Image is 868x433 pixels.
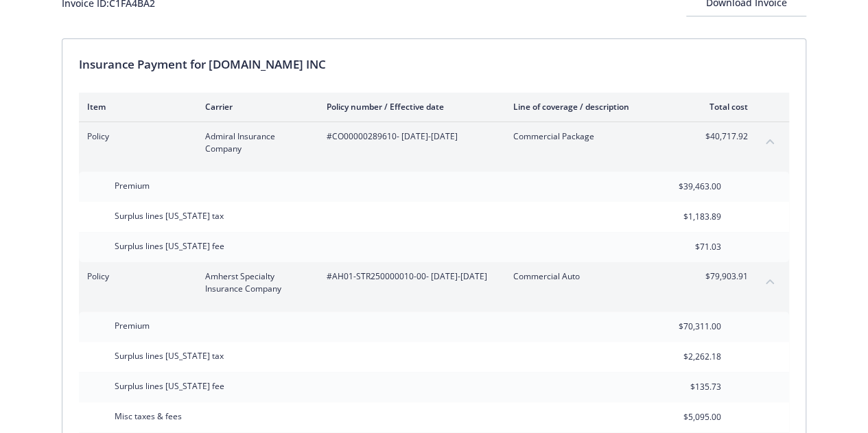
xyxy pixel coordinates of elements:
span: $40,717.92 [696,130,748,143]
span: Commercial Package [513,130,675,143]
button: collapse content [759,270,781,292]
span: Surplus lines [US_STATE] tax [115,210,224,222]
div: Total cost [696,101,748,113]
input: 0.00 [640,237,729,257]
div: Item [87,101,183,113]
span: Policy [87,270,183,283]
span: #AH01-STR250000010-00 - [DATE]-[DATE] [327,270,491,283]
span: Surplus lines [US_STATE] fee [115,240,224,252]
div: Carrier [205,101,305,113]
span: Misc taxes & fees [115,410,182,422]
span: Premium [115,180,150,191]
span: Premium [115,320,150,331]
div: Line of coverage / description [513,101,675,113]
span: Surplus lines [US_STATE] fee [115,380,224,392]
span: $79,903.91 [696,270,748,283]
input: 0.00 [640,207,729,227]
span: Admiral Insurance Company [205,130,305,155]
span: Amherst Specialty Insurance Company [205,270,305,295]
input: 0.00 [640,377,729,397]
span: #CO00000289610 - [DATE]-[DATE] [327,130,491,143]
input: 0.00 [640,347,729,367]
input: 0.00 [640,407,729,428]
span: Policy [87,130,183,143]
span: Commercial Auto [513,270,675,283]
div: PolicyAdmiral Insurance Company#CO00000289610- [DATE]-[DATE]Commercial Package$40,717.92collapse ... [79,122,789,163]
input: 0.00 [640,316,729,337]
div: Insurance Payment for [DOMAIN_NAME] INC [79,56,789,73]
div: PolicyAmherst Specialty Insurance Company#AH01-STR250000010-00- [DATE]-[DATE]Commercial Auto$79,9... [79,262,789,303]
span: Surplus lines [US_STATE] tax [115,350,224,362]
input: 0.00 [640,176,729,197]
div: Policy number / Effective date [327,101,491,113]
button: collapse content [759,130,781,152]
